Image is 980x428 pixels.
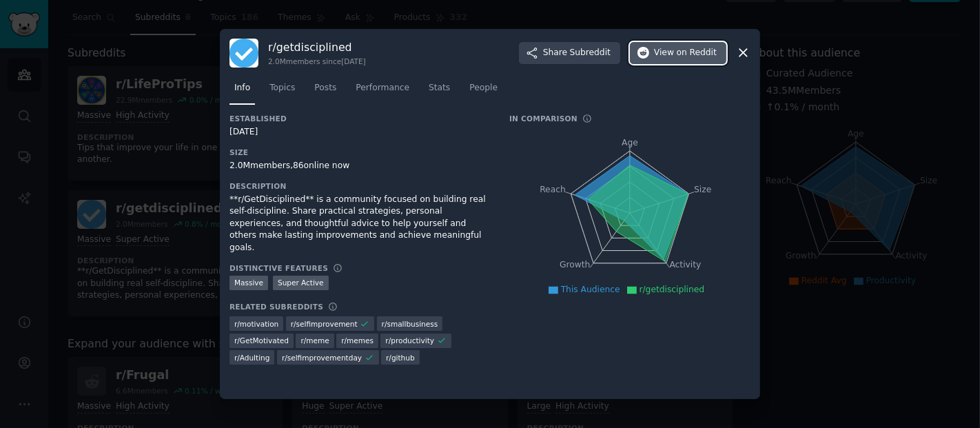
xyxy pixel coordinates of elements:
[694,184,711,194] tspan: Size
[429,82,450,94] span: Stats
[229,194,490,254] div: **r/GetDisciplined** is a community focused on building real self-discipline. Share practical str...
[234,319,278,329] span: r/ motivation
[229,147,490,157] h3: Size
[273,276,329,290] div: Super Active
[229,77,255,105] a: Info
[622,138,638,147] tspan: Age
[509,114,578,123] h3: In Comparison
[300,336,329,345] span: r/ meme
[229,276,268,290] div: Massive
[234,353,269,363] span: r/ Adulting
[385,336,434,345] span: r/ productivity
[356,82,409,94] span: Performance
[268,57,366,66] div: 2.0M members since [DATE]
[229,302,323,312] h3: Related Subreddits
[543,47,611,59] span: Share
[570,47,611,59] span: Subreddit
[265,77,300,105] a: Topics
[519,42,620,64] button: ShareSubreddit
[540,184,566,194] tspan: Reach
[469,82,498,94] span: People
[268,40,366,54] h3: r/ getdisciplined
[309,77,341,105] a: Posts
[677,47,717,59] span: on Reddit
[670,260,702,269] tspan: Activity
[229,39,258,68] img: getdisciplined
[229,263,328,273] h3: Distinctive Features
[234,82,250,94] span: Info
[386,353,415,363] span: r/ github
[229,181,490,191] h3: Description
[234,336,289,345] span: r/ GetMotivated
[341,336,374,345] span: r/ memes
[561,285,620,294] span: This Audience
[314,82,336,94] span: Posts
[630,42,726,64] button: Viewon Reddit
[229,114,490,123] h3: Established
[424,77,455,105] a: Stats
[291,319,358,329] span: r/ selfimprovement
[560,260,590,269] tspan: Growth
[654,47,717,59] span: View
[640,285,705,294] span: r/getdisciplined
[229,160,490,172] div: 2.0M members, 86 online now
[269,82,295,94] span: Topics
[382,319,438,329] span: r/ smallbusiness
[465,77,502,105] a: People
[282,353,362,363] span: r/ selfimprovementday
[351,77,414,105] a: Performance
[229,126,490,139] div: [DATE]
